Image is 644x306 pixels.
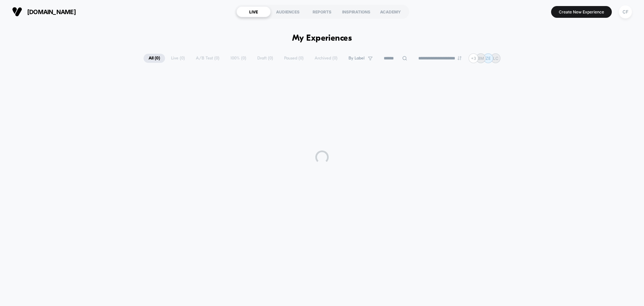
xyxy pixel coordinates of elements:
div: LIVE [236,6,271,17]
div: ACADEMY [373,6,408,17]
div: REPORTS [305,6,339,17]
button: Create New Experience [551,6,612,18]
div: INSPIRATIONS [339,6,373,17]
p: BM [478,56,484,61]
button: [DOMAIN_NAME] [10,6,78,17]
div: CF [619,5,632,18]
p: LC [493,56,498,61]
img: Visually logo [12,7,22,17]
div: + 3 [469,53,478,63]
div: AUDIENCES [271,6,305,17]
button: CF [617,5,634,19]
h1: My Experiences [292,34,352,43]
span: By Label [348,56,365,61]
img: end [458,56,462,60]
span: All ( 0 ) [144,54,165,63]
span: [DOMAIN_NAME] [27,8,76,15]
p: ZE [486,56,491,61]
